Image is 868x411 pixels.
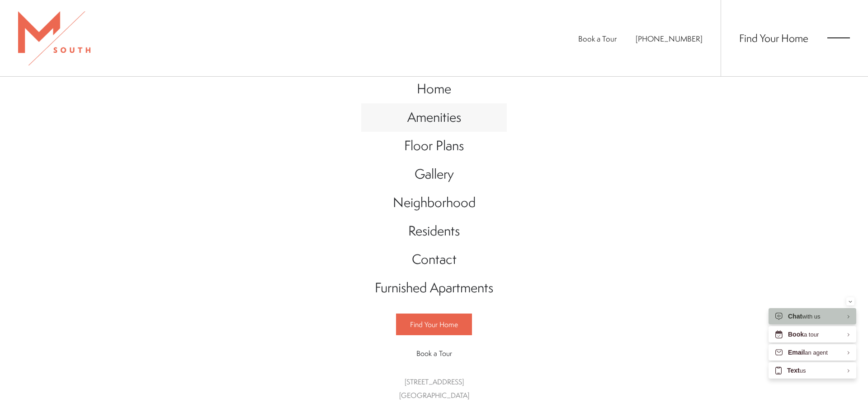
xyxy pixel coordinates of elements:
[18,11,90,65] img: MSouth
[407,108,461,126] span: Amenities
[375,278,493,297] span: Furnished Apartments
[393,193,476,212] span: Neighborhood
[412,250,457,268] span: Contact
[410,319,458,329] span: Find Your Home
[361,189,507,217] a: Go to Neighborhood
[399,377,469,400] a: Get Directions to 5110 South Manhattan Avenue Tampa, FL 33611
[361,160,507,189] a: Go to Gallery
[361,66,507,411] div: Main
[739,31,808,45] a: Find Your Home
[636,33,703,44] span: [PHONE_NUMBER]
[396,314,472,335] a: Find Your Home
[361,274,507,302] a: Go to Furnished Apartments (opens in a new tab)
[417,79,451,98] span: Home
[827,34,850,42] button: Open Menu
[404,136,464,155] span: Floor Plans
[416,348,452,358] span: Book a Tour
[578,33,617,44] a: Book a Tour
[636,33,703,44] a: Call Us at 813-570-8014
[361,217,507,245] a: Go to Residents
[415,165,454,183] span: Gallery
[396,343,472,364] a: Book a Tour
[361,245,507,274] a: Go to Contact
[361,132,507,160] a: Go to Floor Plans
[408,222,460,240] span: Residents
[361,103,507,132] a: Go to Amenities
[361,75,507,103] a: Go to Home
